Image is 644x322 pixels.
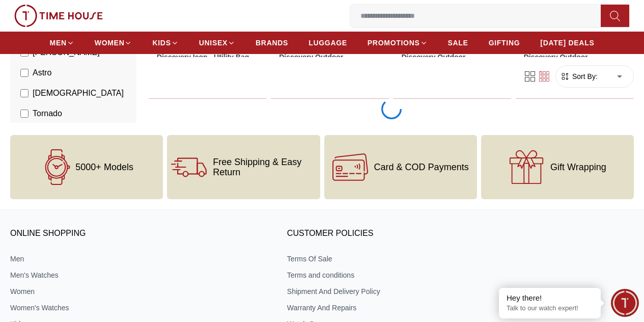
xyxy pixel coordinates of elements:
img: ... [14,5,103,27]
h3: ONLINE SHOPPING [10,226,265,242]
h3: CUSTOMER POLICIES [287,226,542,242]
input: [DEMOGRAPHIC_DATA] [20,89,29,97]
span: PROMOTIONS [368,38,420,48]
div: Hey there! [507,293,593,303]
a: GIFTING [489,34,520,52]
span: UNISEX [199,38,228,48]
a: WOMEN [95,34,132,52]
a: BRANDS [256,34,288,52]
a: UNISEX [199,34,235,52]
span: MEN [50,38,67,48]
a: Shipment And Delivery Policy [287,286,542,297]
span: KIDS [152,38,171,48]
a: LUGGAGE [309,34,347,52]
a: Terms Of Sale [287,254,542,264]
input: Tornado [20,110,29,118]
span: Free Shipping & Easy Return [213,157,316,177]
span: BRANDS [256,38,288,48]
a: MEN [50,34,74,52]
a: SALE [448,34,468,52]
span: 5000+ Models [75,162,133,172]
div: Chat Widget [611,289,639,317]
a: Women's Watches [10,303,265,313]
a: KIDS [152,34,178,52]
span: LUGGAGE [309,38,347,48]
a: Men's Watches [10,270,265,280]
a: PROMOTIONS [368,34,428,52]
span: Card & COD Payments [374,162,469,172]
a: Women [10,286,265,297]
a: Warranty And Repairs [287,303,542,313]
input: Astro [20,69,29,77]
span: SALE [448,38,468,48]
span: GIFTING [489,38,520,48]
span: [DEMOGRAPHIC_DATA] [33,87,124,99]
button: Sort By: [560,71,598,82]
p: Talk to our watch expert! [507,304,593,313]
span: Tornado [33,108,62,120]
span: Sort By: [570,71,598,82]
span: [DATE] DEALS [540,38,594,48]
a: Terms and conditions [287,270,542,280]
span: Astro [33,67,51,79]
a: [DATE] DEALS [540,34,594,52]
span: Gift Wrapping [550,162,606,172]
span: WOMEN [95,38,125,48]
a: Men [10,254,265,264]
